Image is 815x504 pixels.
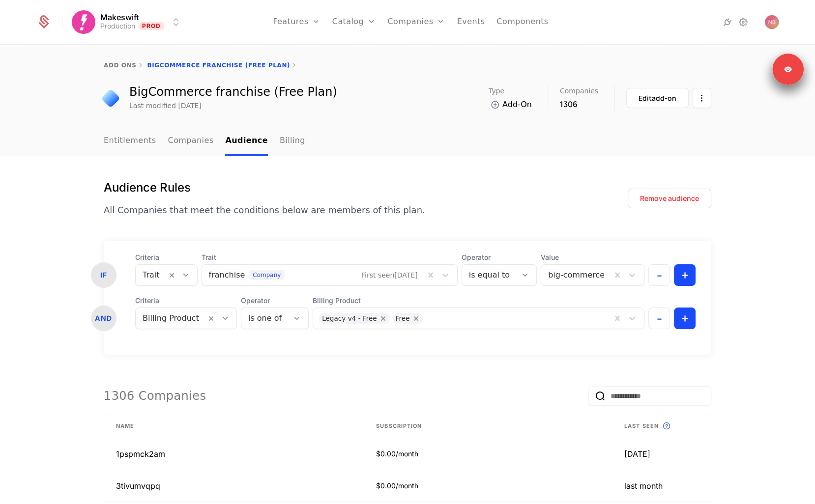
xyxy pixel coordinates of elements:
div: Last modified [DATE] [129,101,202,111]
div: BigCommerce franchise (Free Plan) [129,86,337,98]
a: Settings [737,16,749,28]
span: Criteria [135,296,237,306]
button: - [648,308,670,329]
span: Type [489,87,504,94]
div: Legacy v4 - Free [322,313,377,324]
button: Select action [693,88,711,108]
span: Makeswift [100,13,139,21]
a: Companies [168,127,214,156]
td: 1pspmck2am [104,438,364,470]
span: Value [541,252,644,262]
div: Edit add-on [639,93,676,103]
span: Operator [241,296,309,306]
div: Remove audience [640,194,699,203]
button: Editadd-on [626,88,689,108]
img: Makeswift [72,10,95,34]
button: Remove audience [628,189,711,208]
th: Subscription [364,414,612,438]
span: Operator [462,252,537,262]
span: Last seen [624,422,659,430]
span: Add-On [502,99,532,111]
button: - [648,264,670,286]
a: add ons [104,62,136,69]
a: Integrations [722,16,733,28]
td: 3tivumvqpq [104,470,364,502]
span: Prod [139,22,164,30]
div: AND [91,306,116,331]
div: Remove Legacy v4 - Free [377,313,390,324]
div: Free [396,313,410,324]
div: Production [100,21,135,31]
td: [DATE] [612,438,711,470]
div: IF [91,262,116,288]
div: 1306 Companies [104,388,206,404]
div: $0.00/month [376,481,601,491]
img: Nathan Booker [765,15,779,29]
h1: Audience Rules [104,180,425,196]
ul: Choose Sub Page [104,127,305,156]
button: + [674,308,696,329]
td: last month [612,470,711,502]
nav: Main [104,127,711,156]
button: + [674,264,696,286]
button: Select environment [75,11,182,33]
p: All Companies that meet the conditions below are members of this plan. [104,203,425,217]
div: 1306 [560,98,598,110]
button: Open user button [765,15,779,29]
a: Audience [225,127,268,156]
span: Criteria [135,252,198,262]
span: Companies [560,87,598,94]
a: Billing [280,127,305,156]
a: Entitlements [104,127,156,156]
div: Remove Free [410,313,423,324]
span: Billing Product [313,296,644,306]
div: $0.00/month [376,449,601,459]
span: Trait [202,252,458,262]
th: Name [104,414,364,438]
